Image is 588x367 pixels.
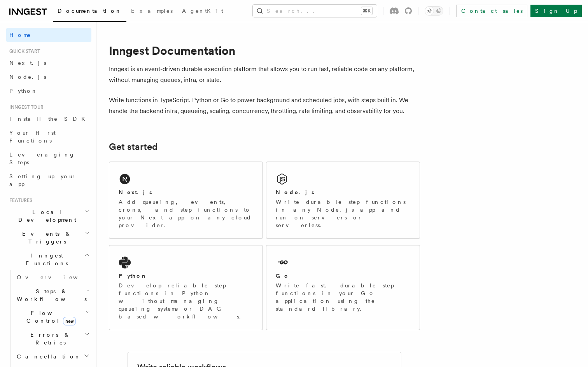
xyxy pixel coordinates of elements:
a: Overview [14,270,91,284]
span: Home [9,31,31,39]
span: Python [9,88,38,94]
span: Node.js [9,74,46,80]
span: Inngest tour [6,104,44,110]
p: Inngest is an event-driven durable execution platform that allows you to run fast, reliable code ... [109,64,420,85]
button: Events & Triggers [6,227,91,249]
a: AgentKit [177,2,228,21]
span: Errors & Retries [14,331,84,346]
button: Flow Controlnew [14,306,91,328]
span: Setting up your app [9,173,76,187]
p: Write durable step functions in any Node.js app and run on servers or serverless. [276,198,410,229]
span: Quick start [6,48,40,54]
span: Flow Control [14,309,86,325]
span: Local Development [6,208,85,224]
span: Examples [131,8,173,14]
p: Add queueing, events, crons, and step functions to your Next app on any cloud provider. [119,198,253,229]
button: Cancellation [14,350,91,364]
span: Cancellation [14,353,81,360]
a: GoWrite fast, durable step functions in your Go application using the standard library. [266,245,420,330]
a: Node.js [6,70,91,84]
a: Leveraging Steps [6,148,91,169]
span: Leveraging Steps [9,151,75,165]
button: Local Development [6,205,91,227]
a: Next.js [6,56,91,70]
h1: Inngest Documentation [109,43,420,57]
p: Write fast, durable step functions in your Go application using the standard library. [276,282,410,313]
a: Install the SDK [6,112,91,126]
a: Get started [109,141,157,152]
button: Search...⌘K [253,5,377,17]
span: Events & Triggers [6,230,85,245]
kbd: ⌘K [361,7,372,15]
a: Home [6,28,91,42]
span: Documentation [58,8,122,14]
button: Inngest Functions [6,249,91,270]
a: Sign Up [530,5,582,17]
a: PythonDevelop reliable step functions in Python without managing queueing systems or DAG based wo... [109,245,263,330]
a: Your first Functions [6,126,91,148]
p: Write functions in TypeScript, Python or Go to power background and scheduled jobs, with steps bu... [109,95,420,117]
h2: Go [276,272,290,280]
a: Contact sales [456,5,527,17]
span: Inngest Functions [6,252,84,267]
span: Your first Functions [9,130,56,144]
button: Toggle dark mode [425,6,443,16]
a: Examples [126,2,177,21]
span: Next.js [9,60,46,66]
a: Setting up your app [6,169,91,191]
a: Python [6,84,91,98]
span: Install the SDK [9,116,90,122]
a: Node.jsWrite durable step functions in any Node.js app and run on servers or serverless. [266,162,420,239]
a: Next.jsAdd queueing, events, crons, and step functions to your Next app on any cloud provider. [109,162,263,239]
button: Steps & Workflows [14,284,91,306]
span: new [63,317,76,325]
h2: Node.js [276,188,314,196]
button: Errors & Retries [14,328,91,350]
span: Features [6,197,32,204]
span: Overview [17,274,97,280]
h2: Next.js [119,188,152,196]
span: AgentKit [182,8,223,14]
p: Develop reliable step functions in Python without managing queueing systems or DAG based workflows. [119,282,253,320]
h2: Python [119,272,147,280]
a: Documentation [53,2,126,22]
span: Steps & Workflows [14,287,87,303]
